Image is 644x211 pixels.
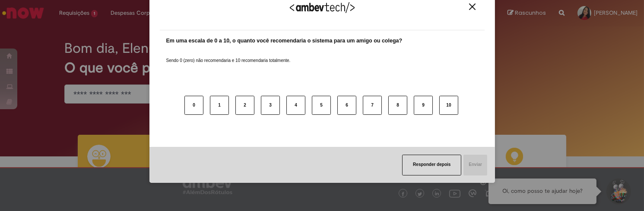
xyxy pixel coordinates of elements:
[388,96,407,115] button: 8
[184,96,203,115] button: 0
[439,96,458,115] button: 10
[337,96,356,115] button: 6
[261,96,280,115] button: 3
[286,96,305,115] button: 4
[235,96,254,115] button: 2
[363,96,382,115] button: 7
[469,3,476,10] img: Close
[290,2,355,13] img: Logo Ambevtech
[466,3,478,10] button: Close
[312,96,331,115] button: 5
[166,47,291,64] label: Sendo 0 (zero) não recomendaria e 10 recomendaria totalmente.
[402,155,461,175] button: Responder depois
[210,96,229,115] button: 1
[166,37,403,45] label: Em uma escala de 0 a 10, o quanto você recomendaria o sistema para um amigo ou colega?
[414,96,433,115] button: 9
